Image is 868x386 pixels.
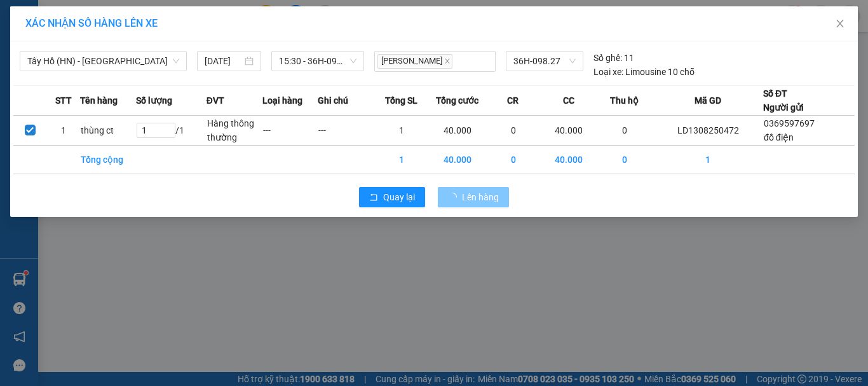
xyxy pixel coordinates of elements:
span: Lên hàng [462,190,499,204]
td: 0 [597,146,653,174]
strong: : [DOMAIN_NAME] [129,55,241,67]
span: [PERSON_NAME] [377,54,452,69]
td: thùng ct [80,116,136,146]
span: đồ điện [55,93,83,102]
td: 1 [653,146,763,174]
button: Lên hàng [438,187,509,207]
td: / 1 [136,116,207,146]
td: 1 [374,116,430,146]
span: Tên hàng [80,93,118,107]
span: Tổng SL [385,93,417,107]
span: Loại hàng [262,93,302,107]
td: Hàng thông thường [207,116,262,146]
span: 15:30 - 36H-098.27 [279,52,357,71]
td: 40.000 [541,116,597,146]
img: logo [8,12,62,65]
span: ĐVT [207,93,224,107]
span: loading [448,193,462,202]
span: Số lượng [136,93,172,107]
strong: CÔNG TY TNHH VĨNH QUANG [99,11,272,25]
span: close [835,18,845,29]
td: --- [318,116,374,146]
span: CC [563,93,574,107]
span: Lasi House Linh Đam [52,74,163,87]
span: Tổng cước [436,93,478,107]
td: 40.000 [430,146,485,174]
strong: Người gửi: [13,93,52,102]
td: LD1308250472 [653,116,763,146]
span: Website [129,57,159,67]
div: Số ĐT Người gửi [763,86,804,114]
span: Quay lại [383,190,415,204]
span: close [444,58,451,64]
strong: Hotline : 0889 23 23 23 [144,43,227,53]
td: 40.000 [541,146,597,174]
td: --- [262,116,318,146]
strong: PHIẾU GỬI HÀNG [134,27,237,41]
td: 1 [374,146,430,174]
td: 0 [485,146,541,174]
td: 1 [47,116,81,146]
span: Thu hộ [610,93,639,107]
span: CR [507,93,519,107]
span: STT [55,93,72,107]
span: Loại xe: [593,65,623,79]
td: Tổng cộng [80,146,136,174]
span: rollback [369,193,378,203]
span: Số ghế: [593,51,622,65]
span: đồ điện [764,132,794,142]
td: 0 [485,116,541,146]
td: 0 [597,116,653,146]
span: 0369597697 [764,118,815,128]
span: Ghi chú [318,93,348,107]
button: rollbackQuay lại [359,187,425,207]
span: XÁC NHẬN SỐ HÀNG LÊN XE [25,17,158,29]
div: 11 [593,51,634,65]
div: Limousine 10 chỗ [593,65,695,79]
span: Mã GD [695,93,721,107]
span: VP gửi: [14,74,163,87]
span: 36H-098.27 [513,52,576,71]
span: Tây Hồ (HN) - Thanh Hóa [27,52,179,71]
button: Close [822,6,858,42]
td: 40.000 [430,116,485,146]
input: 13/08/2025 [205,54,241,68]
